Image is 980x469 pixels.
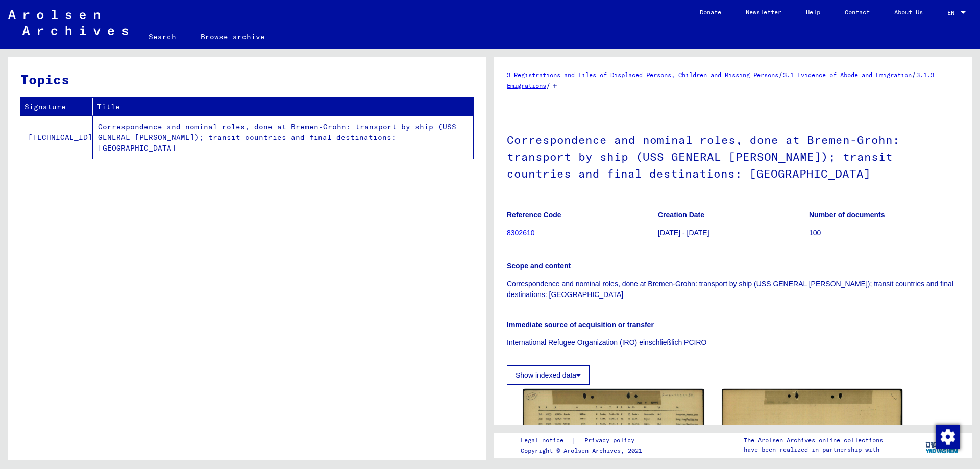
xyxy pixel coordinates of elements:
[507,262,571,270] b: Scope and content
[809,228,960,238] p: 100
[912,70,916,79] span: /
[783,71,912,79] a: 3.1 Evidence of Abode and Emigration
[521,435,572,446] a: Legal notice
[936,425,960,449] img: Change consent
[809,211,885,219] b: Number of documents
[20,116,93,159] td: [TECHNICAL_ID]
[546,81,551,90] span: /
[188,24,277,49] a: Browse archive
[507,116,960,195] h1: Correspondence and nominal roles, done at Bremen-Grohn: transport by ship (USS GENERAL [PERSON_NA...
[20,69,473,89] h3: Topics
[658,228,808,238] p: [DATE] - [DATE]
[935,424,960,449] div: Change consent
[521,446,647,455] p: Copyright © Arolsen Archives, 2021
[744,445,883,454] p: have been realized in partnership with
[658,211,704,219] b: Creation Date
[576,435,647,446] a: Privacy policy
[8,10,128,35] img: Arolsen_neg.svg
[778,70,783,79] span: /
[20,98,93,116] th: Signature
[507,279,960,300] p: Correspondence and nominal roles, done at Bremen-Grohn: transport by ship (USS GENERAL [PERSON_NA...
[507,211,561,219] b: Reference Code
[507,229,535,237] a: 8302610
[521,435,647,446] div: |
[507,320,654,329] b: Immediate source of acquisition or transfer
[744,436,883,445] p: The Arolsen Archives online collections
[507,365,590,385] button: Show indexed data
[93,98,473,116] th: Title
[923,432,962,458] img: yv_logo.png
[93,116,473,159] td: Correspondence and nominal roles, done at Bremen-Grohn: transport by ship (USS GENERAL [PERSON_NA...
[507,71,778,79] a: 3 Registrations and Files of Displaced Persons, Children and Missing Persons
[507,337,960,348] p: International Refugee Organization (IRO) einschließlich PCIRO
[136,24,188,49] a: Search
[947,9,959,16] span: EN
